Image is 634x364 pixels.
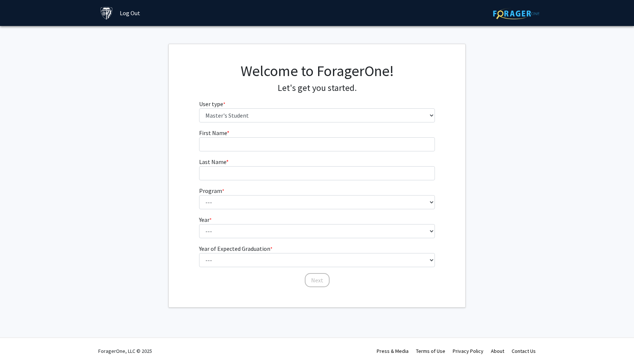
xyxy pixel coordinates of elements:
[6,331,32,358] iframe: Chat
[377,348,409,354] a: Press & Media
[98,338,152,364] div: ForagerOne, LLC © 2025
[199,215,212,224] label: Year
[493,8,539,19] img: ForagerOne Logo
[199,83,435,94] h4: Let's get you started.
[199,129,227,137] span: First Name
[100,7,113,20] img: Johns Hopkins University Logo
[199,158,226,165] span: Last Name
[453,348,483,354] a: Privacy Policy
[199,62,435,80] h1: Welcome to ForagerOne!
[305,273,330,287] button: Next
[199,186,224,195] label: Program
[416,348,445,354] a: Terms of Use
[199,244,273,253] label: Year of Expected Graduation
[491,348,504,354] a: About
[512,348,536,354] a: Contact Us
[199,99,225,108] label: User type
